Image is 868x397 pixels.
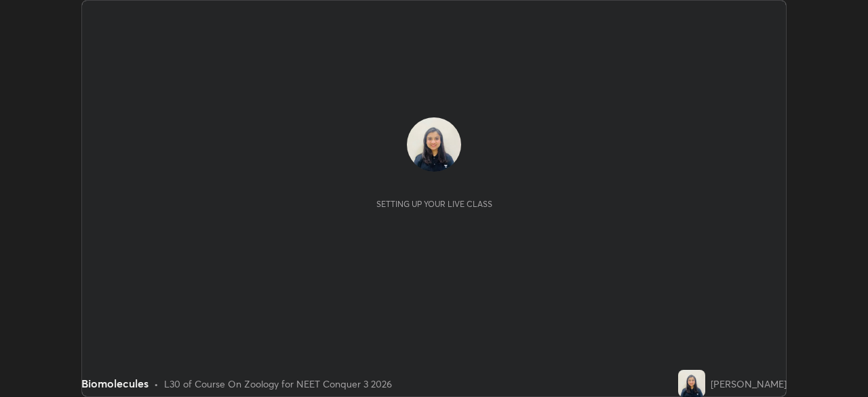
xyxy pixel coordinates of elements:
[376,199,492,209] div: Setting up your live class
[407,117,461,172] img: 4d3cbe263ddf4dc9b2d989329401025d.jpg
[81,375,149,392] div: Biomolecules
[711,377,787,391] div: [PERSON_NAME]
[164,377,392,391] div: L30 of Course On Zoology for NEET Conquer 3 2026
[678,370,705,397] img: 4d3cbe263ddf4dc9b2d989329401025d.jpg
[154,377,159,391] div: •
